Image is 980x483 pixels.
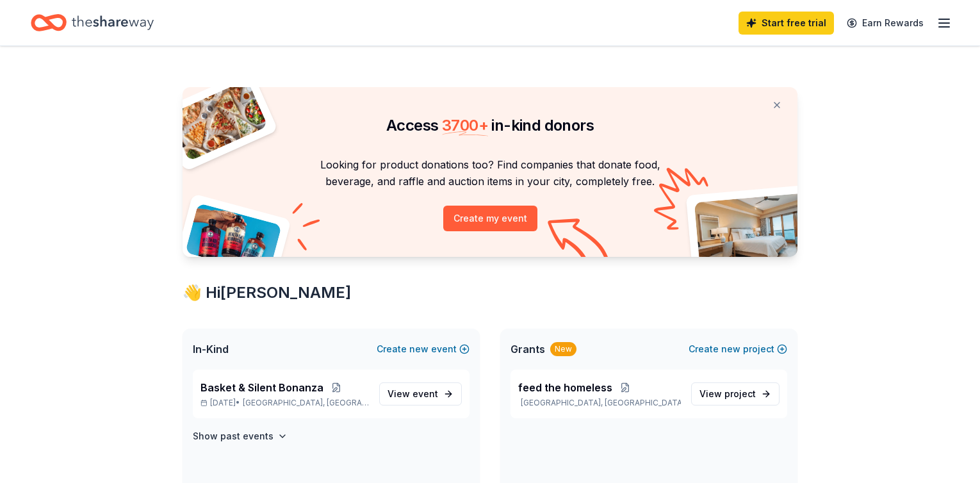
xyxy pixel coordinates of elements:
[839,12,931,35] a: Earn Rewards
[377,341,470,357] button: Createnewevent
[442,116,488,135] span: 3700 +
[193,429,288,444] button: Show past events
[518,398,681,408] p: [GEOGRAPHIC_DATA], [GEOGRAPHIC_DATA]
[200,380,323,395] span: Basket & Silent Bonanza
[724,388,756,399] span: project
[550,342,576,356] div: New
[243,398,369,408] span: [GEOGRAPHIC_DATA], [GEOGRAPHIC_DATA]
[386,116,594,135] span: Access in-kind donors
[168,79,268,161] img: Pizza
[721,341,740,357] span: new
[689,341,787,357] button: Createnewproject
[691,382,780,405] a: View project
[183,282,797,303] div: 👋 Hi [PERSON_NAME]
[412,388,438,399] span: event
[518,380,612,395] span: feed the homeless
[699,386,756,402] span: View
[193,341,229,357] span: In-Kind
[443,206,537,231] button: Create my event
[198,156,782,190] p: Looking for product donations too? Find companies that donate food, beverage, and raffle and auct...
[31,8,154,38] a: Home
[379,382,462,405] a: View event
[510,341,545,357] span: Grants
[548,218,612,266] img: Curvy arrow
[739,12,834,35] a: Start free trial
[200,398,369,408] p: [DATE] •
[388,386,438,402] span: View
[409,341,429,357] span: new
[193,429,274,444] h4: Show past events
